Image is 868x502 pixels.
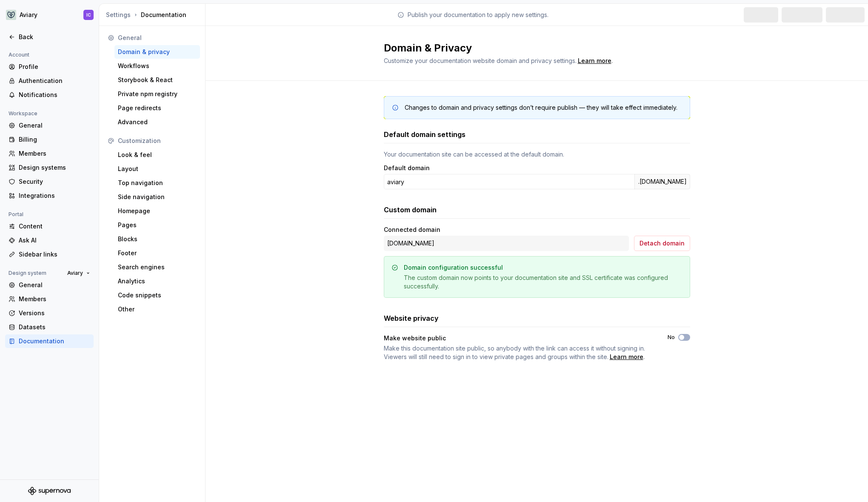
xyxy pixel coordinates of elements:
a: Authentication [5,74,94,88]
a: Datasets [5,320,94,334]
a: Homepage [114,204,200,218]
div: Security [19,177,90,186]
div: Billing [19,135,90,144]
div: Sidebar links [19,250,90,259]
a: Billing [5,133,94,146]
a: Private npm registry [114,87,200,101]
div: Storybook & React [118,76,197,84]
a: Page redirects [114,101,200,115]
div: Ask AI [19,236,90,245]
span: Customize your documentation website domain and privacy settings. [384,57,577,64]
a: Analytics [114,274,200,288]
div: The custom domain now points to your documentation site and SSL certificate was configured succes... [404,274,682,291]
span: . [384,344,652,361]
button: Settings [106,11,131,19]
div: Members [19,295,90,303]
div: Aviary [20,11,37,19]
div: Pages [118,221,197,229]
div: Other [118,305,197,314]
div: Portal [5,209,27,220]
div: Back [19,33,90,41]
div: Datasets [19,323,90,331]
div: Authentication [19,77,90,85]
a: Sidebar links [5,248,94,261]
a: Side navigation [114,190,200,204]
a: Documentation [5,334,94,348]
a: Pages [114,218,200,232]
a: Profile [5,60,94,74]
a: Versions [5,306,94,320]
a: Security [5,175,94,188]
label: Default domain [384,164,430,172]
button: AviaryIC [2,6,97,24]
div: Advanced [118,118,197,126]
a: Code snippets [114,288,200,302]
div: [DOMAIN_NAME] [384,236,629,251]
div: Top navigation [118,179,197,187]
a: Layout [114,162,200,176]
a: Back [5,30,94,44]
a: Members [5,147,94,160]
div: Workflows [118,62,197,70]
a: Domain & privacy [114,45,200,59]
a: Supernova Logo [28,487,71,495]
a: Integrations [5,189,94,203]
div: General [19,281,90,289]
a: Search engines [114,260,200,274]
img: 256e2c79-9abd-4d59-8978-03feab5a3943.png [6,10,16,20]
span: Detach domain [640,239,685,248]
label: No [668,334,675,341]
div: Documentation [106,11,202,19]
div: Design systems [19,163,90,172]
div: Blocks [118,235,197,243]
div: Integrations [19,191,90,200]
div: Versions [19,309,90,317]
div: Page redirects [118,104,197,112]
button: Detach domain [634,236,690,251]
div: General [19,121,90,130]
div: Analytics [118,277,197,285]
div: Profile [19,63,90,71]
h3: Default domain settings [384,129,465,140]
div: General [118,34,197,42]
a: Blocks [114,232,200,246]
h2: Domain & Privacy [384,41,680,55]
div: Domain & privacy [118,48,197,56]
div: Your documentation site can be accessed at the default domain. [384,150,690,159]
div: Search engines [118,263,197,271]
a: Learn more [578,57,611,65]
div: Changes to domain and privacy settings don’t require publish — they will take effect immediately. [405,103,677,112]
span: . [577,58,613,64]
p: Publish your documentation to apply new settings. [408,11,548,19]
div: Connected domain [384,225,440,234]
a: Workflows [114,59,200,73]
a: Advanced [114,115,200,129]
a: General [5,119,94,132]
div: Private npm registry [118,90,197,98]
a: Learn more [610,353,643,361]
div: Side navigation [118,193,197,201]
div: Layout [118,165,197,173]
a: Storybook & React [114,73,200,87]
span: Make this documentation site public, so anybody with the link can access it without signing in. V... [384,345,645,360]
a: Other [114,302,200,316]
a: Content [5,220,94,233]
h3: Custom domain [384,205,437,215]
div: Look & feel [118,151,197,159]
div: Homepage [118,207,197,215]
a: Ask AI [5,234,94,247]
div: Workspace [5,108,41,119]
div: Members [19,149,90,158]
a: Design systems [5,161,94,174]
div: Code snippets [118,291,197,299]
div: Customization [118,137,197,145]
div: Documentation [19,337,90,345]
div: Content [19,222,90,231]
a: Top navigation [114,176,200,190]
div: Footer [118,249,197,257]
div: Design system [5,268,50,278]
div: Account [5,50,33,60]
a: Members [5,292,94,306]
